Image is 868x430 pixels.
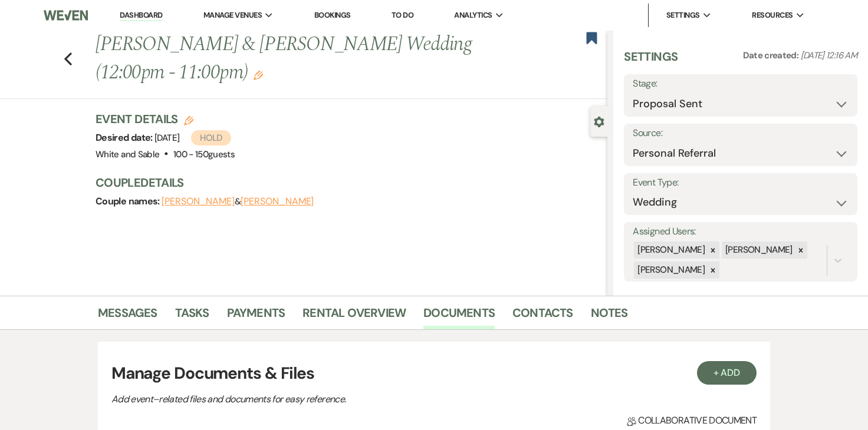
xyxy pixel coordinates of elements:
label: Stage: [633,75,849,92]
span: & [162,196,314,207]
a: Notes [591,303,628,329]
img: Weven Logo [44,3,88,28]
a: Tasks [175,303,209,329]
label: Event Type: [633,174,849,191]
span: Desired date: [96,131,154,144]
div: [PERSON_NAME] [634,242,706,259]
span: Date created: [743,49,801,61]
span: [DATE] 12:16 AM [801,49,857,61]
h3: Couple Details [96,174,596,191]
div: [PERSON_NAME] [722,242,794,259]
span: Couple names: [96,195,162,207]
label: Assigned Users: [633,223,849,240]
span: Hold [191,130,231,145]
h3: Settings [624,48,678,74]
h1: [PERSON_NAME] & [PERSON_NAME] Wedding (12:00pm - 11:00pm) [96,31,501,87]
span: Resources [752,9,793,21]
span: Manage Venues [203,9,262,21]
a: Bookings [314,10,351,20]
button: + Add [697,361,757,385]
a: Contacts [512,303,573,329]
h3: Manage Documents & Files [111,361,757,386]
h3: Event Details [96,111,235,127]
a: Messages [98,303,157,329]
button: [PERSON_NAME] [162,197,235,206]
div: [PERSON_NAME] [634,262,706,279]
span: 100 - 150 guests [173,148,235,160]
label: Source: [633,125,849,142]
span: Analytics [454,9,492,21]
span: Settings [666,9,700,21]
button: Close lead details [594,115,604,127]
a: Payments [227,303,285,329]
span: Collaborative document [627,414,757,428]
span: White and Sable [96,148,159,160]
button: Edit [254,70,263,80]
button: [PERSON_NAME] [241,197,314,206]
a: To Do [392,10,413,20]
p: Add event–related files and documents for easy reference. [111,392,524,407]
span: [DATE] [154,132,231,144]
a: Documents [423,303,495,329]
a: Dashboard [120,10,162,21]
a: Rental Overview [303,303,406,329]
